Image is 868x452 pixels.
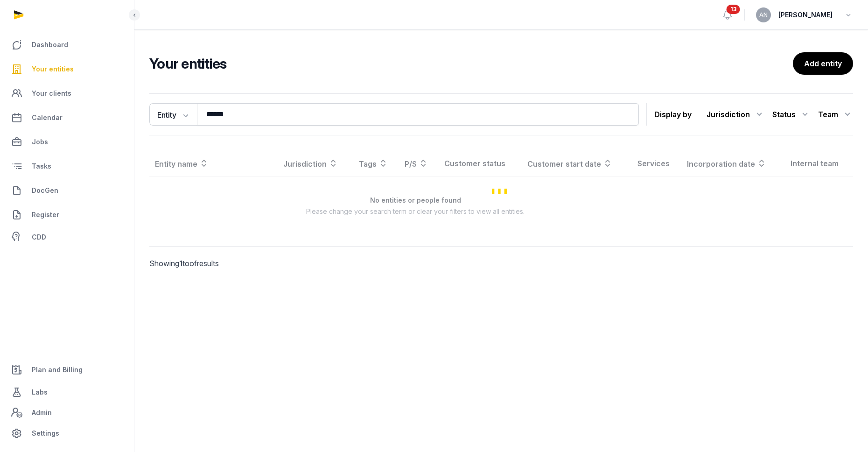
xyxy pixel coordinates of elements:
span: Jobs [32,136,48,148]
a: Settings [7,422,126,445]
a: Calendar [7,106,126,129]
span: Register [32,209,59,220]
a: Your entities [7,58,126,80]
button: Entity [149,103,197,126]
span: Labs [32,387,48,398]
a: Plan and Billing [7,359,126,381]
div: Loading [149,150,853,231]
div: Status [772,107,811,122]
p: Showing to of results [149,247,314,280]
a: Labs [7,381,126,403]
span: Your clients [32,88,71,99]
span: Admin [32,407,52,418]
span: DocGen [32,185,58,196]
a: Add entity [793,52,853,75]
a: Dashboard [7,34,126,56]
span: Plan and Billing [32,364,83,375]
a: Tasks [7,155,126,177]
a: CDD [7,228,126,247]
span: Your entities [32,64,74,75]
h2: Your entities [149,55,793,72]
a: Jobs [7,131,126,153]
span: AN [759,12,768,18]
p: Display by [654,107,692,122]
span: [PERSON_NAME] [778,9,833,21]
span: 13 [727,5,740,14]
span: Dashboard [32,39,68,50]
span: 1 [179,259,182,268]
span: CDD [32,232,46,243]
a: Admin [7,403,126,422]
a: Your clients [7,82,126,105]
span: Tasks [32,161,51,172]
span: Settings [32,428,59,439]
span: Calendar [32,112,63,123]
button: AN [756,7,771,22]
div: Team [818,107,853,122]
a: DocGen [7,179,126,202]
a: Register [7,204,126,226]
div: Jurisdiction [707,107,765,122]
